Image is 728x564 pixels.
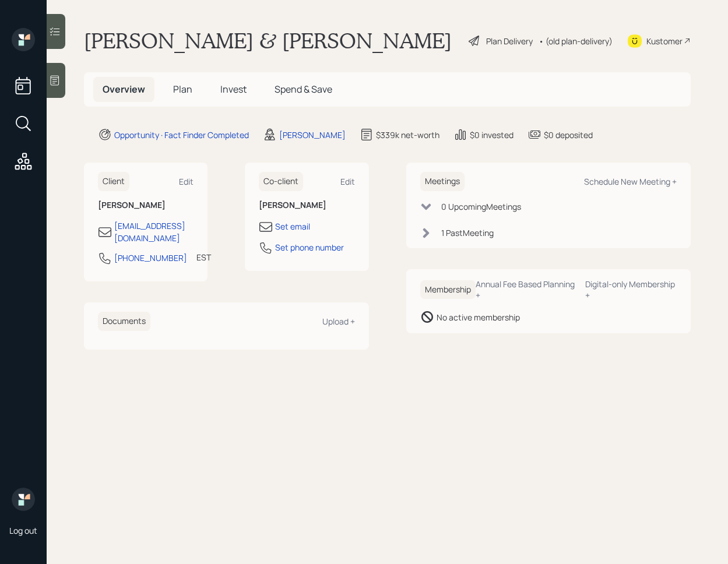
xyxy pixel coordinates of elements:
div: • (old plan-delivery) [539,35,613,47]
h6: Membership [420,280,476,299]
h1: [PERSON_NAME] & [PERSON_NAME] [84,28,452,54]
div: EST [196,251,211,263]
h6: Client [98,172,129,191]
div: Set email [275,220,310,232]
div: Edit [179,176,194,187]
div: Set phone number [275,241,344,253]
div: 0 Upcoming Meeting s [441,200,521,213]
div: Upload + [322,316,355,327]
div: $339k net-worth [376,129,439,141]
div: Plan Delivery [486,35,533,47]
div: Schedule New Meeting + [584,176,677,187]
div: Log out [9,525,37,536]
div: Kustomer [646,35,683,47]
h6: Documents [98,312,150,331]
img: retirable_logo.png [12,488,35,511]
div: No active membership [437,311,520,323]
div: [EMAIL_ADDRESS][DOMAIN_NAME] [114,220,194,244]
div: $0 deposited [544,129,593,141]
div: Annual Fee Based Planning + [476,279,576,301]
div: Digital-only Membership + [585,279,677,301]
h6: [PERSON_NAME] [98,200,194,210]
div: Edit [340,176,355,187]
h6: Co-client [259,172,303,191]
h6: Meetings [420,172,465,191]
span: Spend & Save [275,83,332,96]
span: Overview [103,83,145,96]
div: [PERSON_NAME] [279,129,346,141]
span: Plan [173,83,192,96]
div: 1 Past Meeting [441,227,494,239]
div: Opportunity · Fact Finder Completed [114,129,249,141]
div: [PHONE_NUMBER] [114,252,187,264]
h6: [PERSON_NAME] [259,200,354,210]
span: Invest [220,83,247,96]
div: $0 invested [470,129,514,141]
